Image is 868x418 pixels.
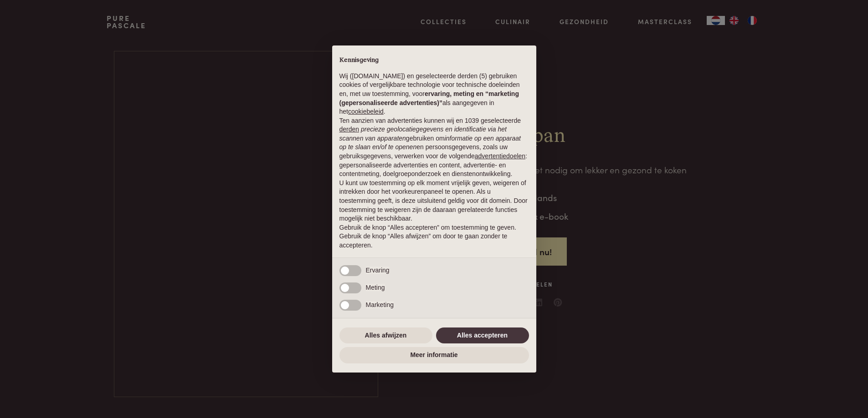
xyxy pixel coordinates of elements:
[339,135,521,151] em: informatie op een apparaat op te slaan en/of te openen
[339,125,360,134] button: derden
[339,72,529,116] p: Wij ([DOMAIN_NAME]) en geselecteerde derden (5) gebruiken cookies of vergelijkbare technologie vo...
[339,126,507,142] em: precieze geolocatiegegevens en identificatie via het scannen van apparaten
[366,267,390,274] span: Ervaring
[436,327,529,344] button: Alles accepteren
[475,152,525,161] button: advertentiedoelen
[366,301,394,308] span: Marketing
[339,327,432,344] button: Alles afwijzen
[339,347,529,363] button: Meer informatie
[339,223,529,250] p: Gebruik de knop “Alles accepteren” om toestemming te geven. Gebruik de knop “Alles afwijzen” om d...
[339,179,529,223] p: U kunt uw toestemming op elk moment vrijelijk geven, weigeren of intrekken door het voorkeurenpan...
[339,116,529,179] p: Ten aanzien van advertenties kunnen wij en 1039 geselecteerde gebruiken om en persoonsgegevens, z...
[348,108,384,115] a: cookiebeleid
[366,284,385,291] span: Meting
[339,56,529,65] h2: Kennisgeving
[339,90,519,106] strong: ervaring, meting en “marketing (gepersonaliseerde advertenties)”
